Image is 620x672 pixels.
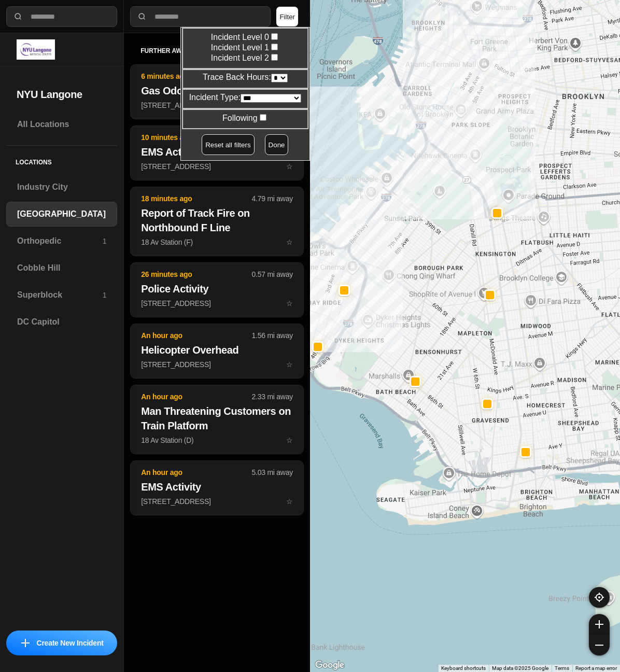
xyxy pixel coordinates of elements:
span: star [286,299,293,307]
h3: Cobble Hill [17,262,106,274]
h3: Superblock [17,289,103,301]
img: Google [313,659,347,672]
a: An hour ago1.56 mi awayHelicopter Overhead[STREET_ADDRESS]star [130,360,304,369]
p: Create New Incident [37,638,104,648]
a: Industry City [6,175,117,200]
p: 10 minutes ago [141,132,251,143]
p: An hour ago [141,330,251,341]
p: 18 Av Station (D) [141,435,293,445]
img: zoom-in [595,620,603,628]
p: [STREET_ADDRESS] [141,496,293,507]
img: search [137,11,147,22]
h2: Helicopter Overhead [141,343,293,357]
button: An hour ago5.03 mi awayEMS Activity[STREET_ADDRESS]star [130,460,304,515]
p: [STREET_ADDRESS] [141,359,293,370]
h2: Report of Track Fire on Northbound F Line [141,206,293,235]
label: Incident Level 2 [189,52,301,63]
button: recenter [589,587,610,608]
label: Following [222,114,268,122]
h2: NYU Langone [17,87,107,102]
p: 2.33 mi away [252,391,293,402]
h3: All Locations [17,118,106,131]
a: 26 minutes ago0.57 mi awayPolice Activity[STREET_ADDRESS]star [130,299,304,307]
h2: Man Threatening Customers on Train Platform [141,404,293,433]
a: [GEOGRAPHIC_DATA] [6,202,117,227]
select: Trace Back Hours: [271,74,288,82]
p: 1 [103,290,107,300]
span: star [286,360,293,369]
button: An hour ago1.56 mi awayHelicopter Overhead[STREET_ADDRESS]star [130,324,304,379]
h3: Orthopedic [17,235,103,247]
select: Incident Type: [241,94,301,103]
h5: Locations [6,146,117,175]
a: All Locations [6,112,117,137]
button: 18 minutes ago4.79 mi awayReport of Track Fire on Northbound F Line18 Av Station (F)star [130,187,304,256]
span: star [286,238,293,246]
input: Incident Level 1 [271,44,278,50]
p: 1.56 mi away [252,330,293,341]
button: 10 minutes ago6.33 mi awayEMS Activity[STREET_ADDRESS]star [130,125,304,180]
p: 4.79 mi away [252,193,293,204]
input: Incident Level 0 [271,33,278,40]
a: Open this area in Google Maps (opens a new window) [313,659,347,672]
button: 26 minutes ago0.57 mi awayPolice Activity[STREET_ADDRESS]star [130,262,304,317]
span: star [286,436,293,444]
a: Orthopedic1 [6,229,117,254]
button: zoom-in [589,614,610,635]
img: icon [21,639,30,647]
p: 5.03 mi away [252,467,293,478]
img: recenter [595,593,604,602]
h3: DC Capitol [17,316,106,328]
a: An hour ago2.33 mi awayMan Threatening Customers on Train Platform18 Av Station (D)star [130,436,304,444]
p: An hour ago [141,391,251,402]
p: 18 minutes ago [141,193,251,204]
p: 0.57 mi away [252,269,293,279]
p: [STREET_ADDRESS] [141,100,293,110]
button: Reset all filters [202,134,254,155]
h2: EMS Activity [141,145,293,159]
a: Terms (opens in new tab) [555,665,569,671]
h3: [GEOGRAPHIC_DATA] [17,208,106,220]
a: 10 minutes ago6.33 mi awayEMS Activity[STREET_ADDRESS]star [130,162,304,171]
a: Superblock1 [6,283,117,307]
button: 6 minutes ago4.87 mi awayGas Odor in Basement[STREET_ADDRESS]star [130,64,304,119]
button: Keyboard shortcuts [441,665,486,672]
span: star [286,162,293,171]
a: Cobble Hill [6,256,117,281]
input: Following [260,114,266,121]
img: zoom-out [595,641,603,649]
p: 18 Av Station (F) [141,237,293,247]
h3: Industry City [17,181,106,193]
a: An hour ago5.03 mi awayEMS Activity[STREET_ADDRESS]star [130,497,304,506]
p: 6 minutes ago [141,71,251,81]
input: Incident Level 2 [271,54,278,61]
h2: EMS Activity [141,480,293,494]
button: iconCreate New Incident [6,631,117,655]
label: Trace Back Hours: [203,73,288,81]
button: Done [265,134,289,155]
button: zoom-out [589,635,610,655]
button: An hour ago2.33 mi awayMan Threatening Customers on Train Platform18 Av Station (D)star [130,385,304,454]
label: Incident Level 0 [189,32,301,42]
span: star [286,497,293,506]
h2: Gas Odor in Basement [141,83,293,98]
img: search [13,11,23,22]
label: Incident Level 1 [189,42,301,52]
p: [STREET_ADDRESS] [141,298,293,309]
h5: further away [140,47,267,55]
a: DC Capitol [6,310,117,334]
p: 26 minutes ago [141,269,251,279]
button: Filter [276,6,299,27]
p: [STREET_ADDRESS] [141,161,293,172]
span: Map data ©2025 Google [492,665,548,671]
a: 6 minutes ago4.87 mi awayGas Odor in Basement[STREET_ADDRESS]star [130,101,304,109]
h2: Police Activity [141,282,293,296]
p: 1 [103,236,107,246]
a: Report a map error [575,665,617,671]
a: 18 minutes ago4.79 mi awayReport of Track Fire on Northbound F Line18 Av Station (F)star [130,237,304,246]
label: Incident Type: [189,93,301,102]
img: logo [17,39,55,60]
p: An hour ago [141,467,251,478]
